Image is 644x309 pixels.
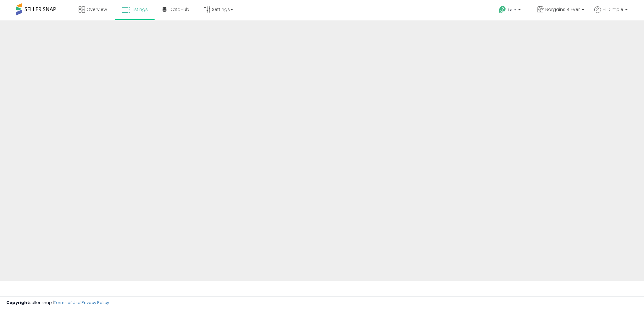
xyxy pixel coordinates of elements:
[602,6,623,13] span: Hi Dimple
[131,6,148,13] span: Listings
[86,6,107,13] span: Overview
[494,1,527,20] a: Help
[498,6,506,14] i: Get Help
[508,7,516,13] span: Help
[545,6,580,13] span: Bargains 4 Ever
[169,6,189,13] span: DataHub
[594,6,628,20] a: Hi Dimple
